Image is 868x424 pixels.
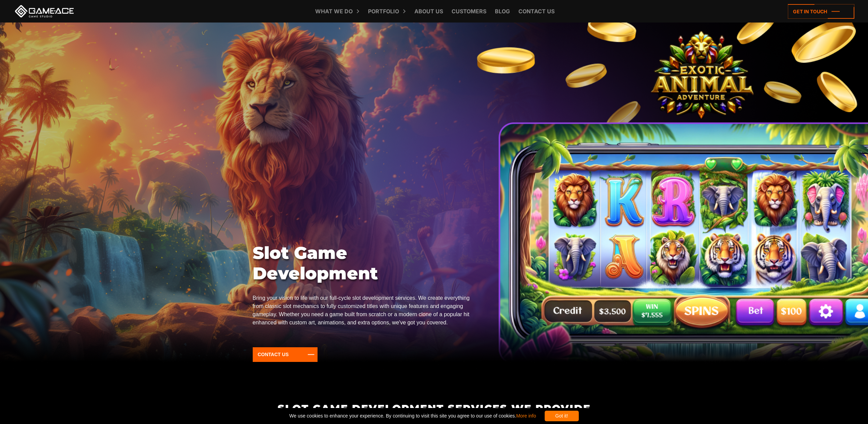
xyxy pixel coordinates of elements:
h1: Slot Game Development [253,243,470,284]
a: More info [516,413,536,419]
a: Get in touch [788,4,854,19]
a: Contact Us [253,347,318,362]
h2: Slot Game Development Services We Provide [252,403,616,414]
p: Bring your vision to life with our full-cycle slot development services. We create everything fro... [253,294,470,327]
div: Got it! [545,411,579,421]
span: We use cookies to enhance your experience. By continuing to visit this site you agree to our use ... [289,411,536,421]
